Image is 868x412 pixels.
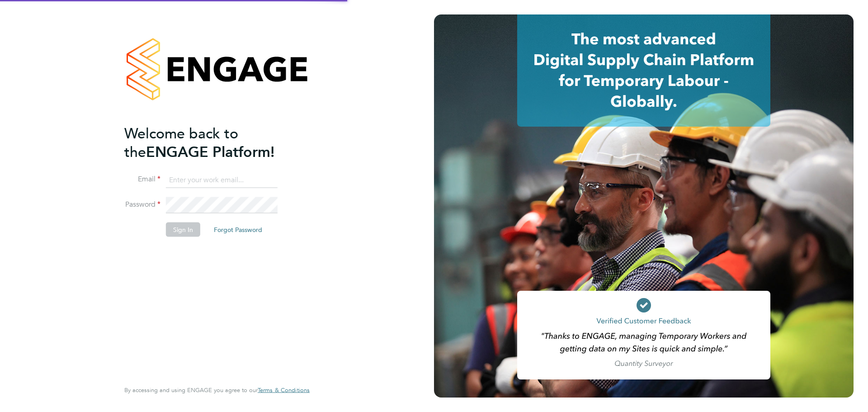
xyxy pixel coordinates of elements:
label: Email [124,175,160,184]
button: Forgot Password [207,223,269,237]
h2: ENGAGE Platform! [124,124,301,161]
label: Password [124,200,160,209]
span: By accessing and using ENGAGE you agree to our [124,386,310,394]
input: Enter your work email... [166,172,278,188]
span: Welcome back to the [124,124,238,161]
a: Terms & Conditions [258,387,310,394]
span: Terms & Conditions [258,386,310,394]
button: Sign In [166,223,200,237]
